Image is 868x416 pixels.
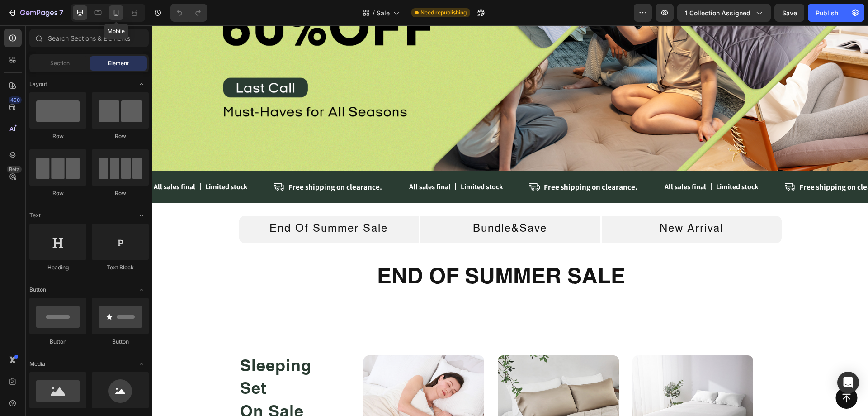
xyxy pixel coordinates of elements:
span: Free shipping on clearance. [647,157,741,167]
a: New Arrival [449,191,629,218]
div: 450 [9,96,22,104]
span: Element [108,59,129,67]
div: Row [92,189,149,197]
div: Row [29,189,86,197]
button: 1 collection assigned [677,4,771,22]
span: Toggle open [134,77,149,91]
input: Search Sections & Elements [29,29,149,47]
span: Free shipping on clearance. [392,157,485,167]
button: Publish [808,4,846,22]
p: End Of Summer Sale [117,195,236,214]
div: Row [29,132,86,140]
span: Media [29,360,45,368]
button: 7 [4,4,67,22]
div: Beta [7,166,22,173]
div: Open Intercom Messenger [837,372,859,393]
span: Layout [29,80,47,88]
a: Bundle&Save [268,191,448,218]
span: / [373,8,375,18]
span: Need republishing [420,9,467,17]
span: Section [50,59,70,67]
button: Save [774,4,804,22]
span: All sales final 丨 Limited stock [512,157,606,166]
div: Undo/Redo [170,4,207,22]
span: Toggle open [134,282,149,297]
iframe: Design area [152,25,868,416]
div: Text Block [92,263,149,272]
a: End Of Summer Sale [87,191,266,218]
p: New Arrival [507,195,571,214]
span: All sales final 丨 Limited stock [257,157,351,166]
span: Toggle open [134,208,149,223]
div: Row [92,132,149,140]
div: Button [92,338,149,346]
span: Sale [377,8,390,18]
h2: Sleeping Set On Sale [87,330,176,400]
div: Publish [816,8,838,18]
h2: End Of Summer Sale [85,239,613,268]
div: Heading [29,263,86,272]
span: Button [29,286,46,294]
span: Text [29,211,41,220]
span: 1 collection assigned [685,8,750,18]
p: 7 [59,7,63,18]
span: Toggle open [134,357,149,371]
span: Save [782,9,797,17]
div: Button [29,338,86,346]
p: Bundle&Save [321,195,395,214]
